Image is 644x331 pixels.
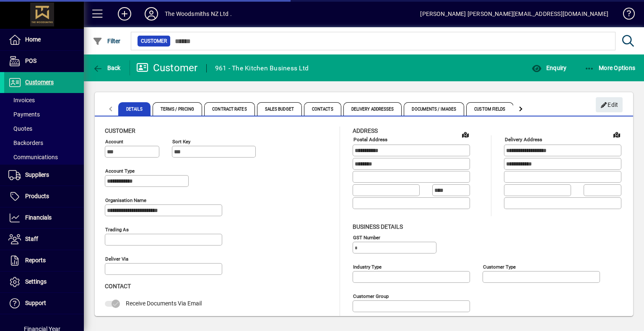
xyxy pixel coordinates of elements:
[105,227,129,233] mat-label: Trading as
[466,102,513,116] span: Custom Fields
[84,60,130,75] app-page-header-button: Back
[596,97,623,112] button: Edit
[617,2,634,29] a: Knowledge Base
[4,136,84,150] a: Backorders
[8,154,58,160] span: Communications
[136,61,198,75] div: Customer
[4,186,84,207] a: Products
[105,283,131,290] span: Contact
[215,62,309,75] div: 961 - The Kitchen Business Ltd
[126,300,202,307] span: Receive Documents Via Email
[4,107,84,122] a: Payments
[93,65,121,71] span: Back
[404,102,464,116] span: Documents / Images
[204,102,254,116] span: Contract Rates
[25,278,47,285] span: Settings
[105,139,123,145] mat-label: Account
[25,193,49,199] span: Products
[118,102,151,116] span: Details
[353,293,389,299] mat-label: Customer group
[459,128,472,141] a: View on map
[532,65,566,71] span: Enquiry
[165,7,232,21] div: The Woodsmiths NZ Ltd .
[4,150,84,164] a: Communications
[4,250,84,271] a: Reports
[25,235,38,242] span: Staff
[105,168,135,174] mat-label: Account Type
[153,102,203,116] span: Terms / Pricing
[25,300,46,306] span: Support
[353,234,380,240] mat-label: GST Number
[343,102,402,116] span: Delivery Addresses
[25,36,41,43] span: Home
[8,125,32,132] span: Quotes
[257,102,302,116] span: Sales Budget
[141,37,167,45] span: Customer
[4,229,84,250] a: Staff
[530,60,569,75] button: Enquiry
[584,65,636,71] span: More Options
[353,223,403,230] span: Business details
[610,128,623,141] a: View on map
[353,127,378,134] span: Address
[25,171,49,178] span: Suppliers
[4,29,84,50] a: Home
[582,60,638,75] button: More Options
[25,79,54,85] span: Customers
[4,122,84,136] a: Quotes
[4,293,84,314] a: Support
[420,7,608,21] div: [PERSON_NAME] [PERSON_NAME][EMAIL_ADDRESS][DOMAIN_NAME]
[8,111,40,118] span: Payments
[483,264,516,269] mat-label: Customer type
[4,165,84,186] a: Suppliers
[91,34,123,49] button: Filter
[4,93,84,107] a: Invoices
[138,6,165,21] button: Profile
[105,256,128,262] mat-label: Deliver via
[4,51,84,72] a: POS
[111,6,138,21] button: Add
[93,38,121,44] span: Filter
[4,272,84,292] a: Settings
[25,57,36,64] span: POS
[105,197,146,203] mat-label: Organisation name
[91,60,123,75] button: Back
[304,102,341,116] span: Contacts
[105,127,135,134] span: Customer
[4,207,84,228] a: Financials
[172,139,190,145] mat-label: Sort key
[25,257,46,264] span: Reports
[8,140,43,146] span: Backorders
[600,98,618,112] span: Edit
[353,264,382,269] mat-label: Industry type
[8,97,35,103] span: Invoices
[25,214,52,221] span: Financials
